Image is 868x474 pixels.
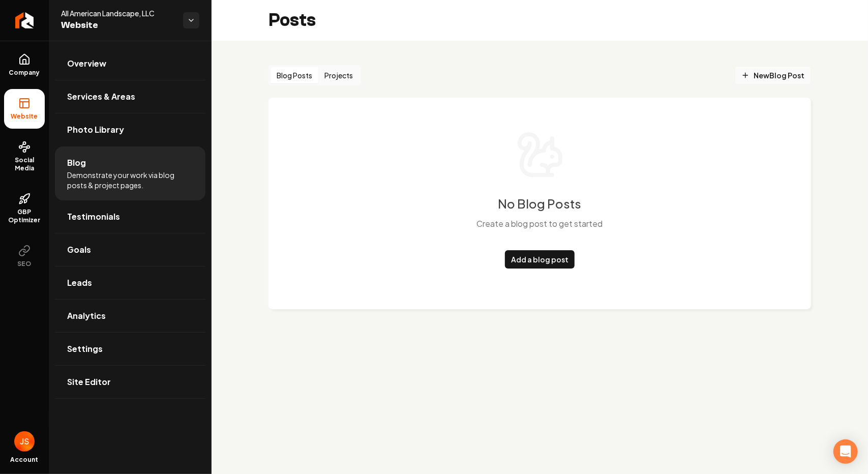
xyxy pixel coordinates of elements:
[14,431,35,452] img: Josh Sharman
[741,70,804,81] span: New Blog Post
[15,12,34,28] img: Rebolt Logo
[735,66,811,84] a: NewBlog Post
[7,112,42,121] span: Website
[67,376,111,388] span: Site Editor
[4,156,45,172] span: Social Media
[67,91,135,103] span: Services & Areas
[268,10,316,31] h2: Posts
[55,47,205,80] a: Overview
[67,124,124,136] span: Photo Library
[55,333,205,365] a: Settings
[67,170,193,190] span: Demonstrate your work via blog posts & project pages.
[318,67,359,83] button: Projects
[4,133,45,181] a: Social Media
[67,57,106,70] span: Overview
[14,431,35,452] button: Open user button
[5,69,44,77] span: Company
[271,67,318,83] button: Blog Posts
[4,208,45,224] span: GBP Optimizer
[505,250,575,269] a: Add a blog post
[477,218,603,230] p: Create a blog post to get started
[67,157,86,169] span: Blog
[55,266,205,299] a: Leads
[67,211,120,223] span: Testimonials
[67,343,103,355] span: Settings
[498,195,582,212] h3: No Blog Posts
[67,244,91,256] span: Goals
[55,366,205,398] a: Site Editor
[4,45,45,85] a: Company
[61,18,175,33] span: Website
[55,113,205,146] a: Photo Library
[55,300,205,332] a: Analytics
[4,236,45,276] button: SEO
[67,310,106,322] span: Analytics
[4,185,45,232] a: GBP Optimizer
[55,233,205,266] a: Goals
[55,200,205,233] a: Testimonials
[61,8,175,18] span: All American Landscape, LLC
[11,456,39,464] span: Account
[833,439,858,464] div: Open Intercom Messenger
[67,277,92,289] span: Leads
[14,260,36,268] span: SEO
[55,80,205,113] a: Services & Areas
